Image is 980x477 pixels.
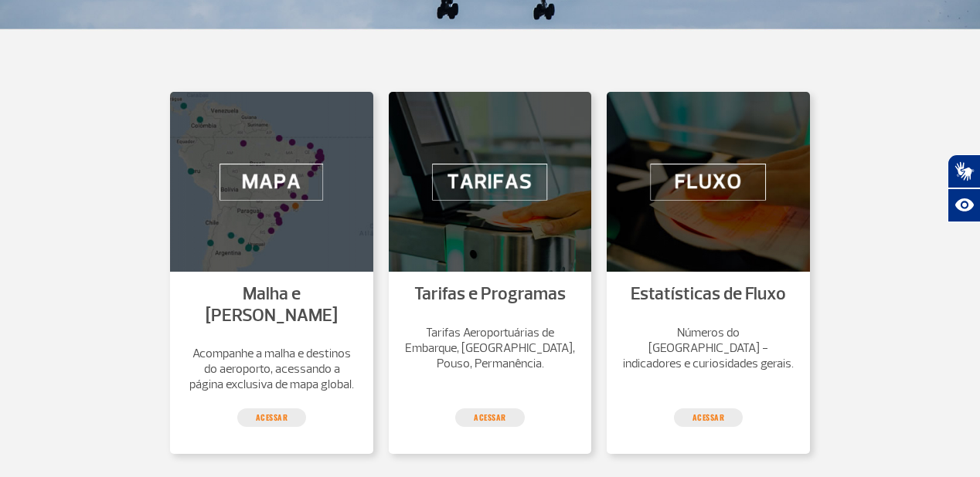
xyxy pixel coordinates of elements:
a: Tarifas e Programas [414,282,566,305]
a: Acompanhe a malha e destinos do aeroporto, acessando a página exclusiva de mapa global. [185,346,358,392]
button: Abrir tradutor de língua de sinais. [948,154,980,188]
a: Números do [GEOGRAPHIC_DATA] - indicadores e curiosidades gerais. [622,325,795,371]
a: Estatísticas de Fluxo [631,282,786,305]
a: Acessar [674,408,744,427]
a: Acessar [455,408,525,427]
a: Acessar [237,408,307,427]
a: Malha e [PERSON_NAME] [206,282,338,326]
div: Plugin de acessibilidade da Hand Talk. [948,154,980,222]
button: Abrir recursos assistivos. [948,188,980,222]
a: Tarifas Aeroportuárias de Embarque, [GEOGRAPHIC_DATA], Pouso, Permanência. [404,325,577,371]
